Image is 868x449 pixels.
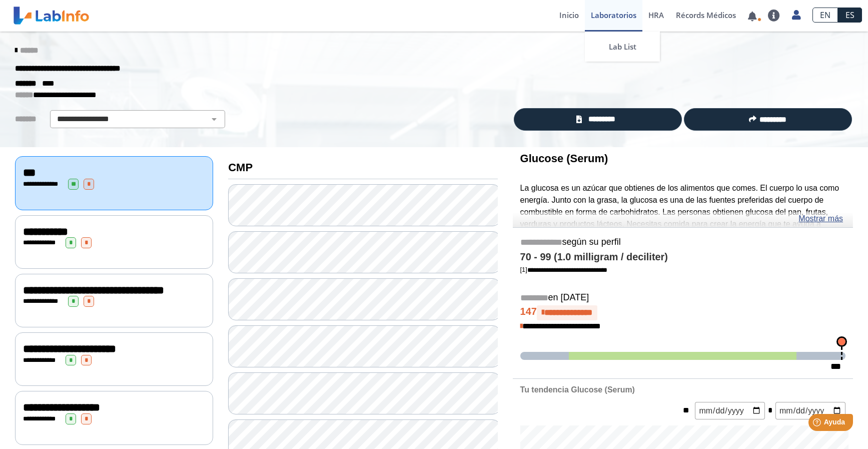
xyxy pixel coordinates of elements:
b: Glucose (Serum) [520,152,608,165]
b: CMP [228,161,253,174]
a: [1] [520,266,607,273]
h5: según su perfil [520,237,845,248]
a: ES [838,8,862,23]
input: mm/dd/yyyy [695,402,765,419]
b: Tu tendencia Glucose (Serum) [520,385,635,394]
input: mm/dd/yyyy [775,402,845,419]
a: Lab List [585,32,660,62]
h4: 147 [520,305,845,320]
span: HRA [648,10,664,20]
a: Mostrar más [798,213,843,225]
h5: en [DATE] [520,292,845,304]
iframe: Help widget launcher [779,410,857,438]
a: EN [812,8,838,23]
h4: 70 - 99 (1.0 milligram / deciliter) [520,251,845,263]
p: La glucosa es un azúcar que obtienes de los alimentos que comes. El cuerpo lo usa como energía. J... [520,182,845,254]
